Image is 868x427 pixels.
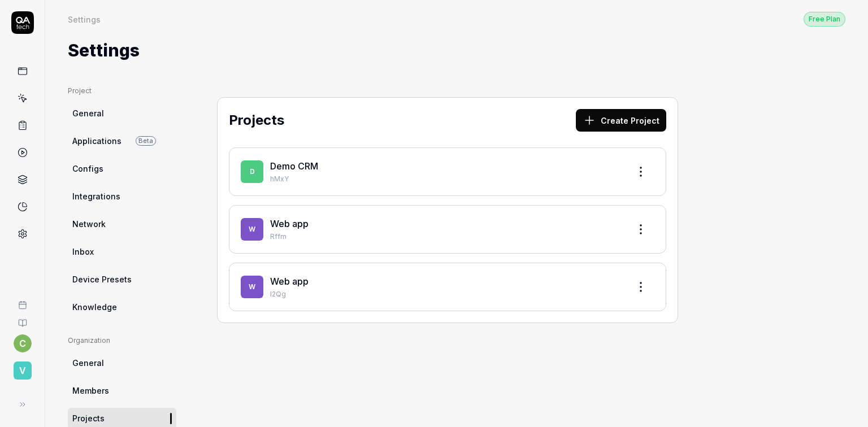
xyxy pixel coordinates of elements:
button: Free Plan [804,11,845,27]
span: W [241,218,263,241]
a: Device Presets [68,269,176,290]
span: General [72,357,104,369]
a: General [68,103,176,124]
a: Documentation [5,310,40,328]
a: Configs [68,158,176,179]
div: Settings [68,14,101,25]
a: General [68,352,176,373]
span: Integrations [72,190,120,202]
a: Web app [270,218,309,229]
a: Members [68,380,176,401]
span: Network [72,218,106,230]
a: Knowledge [68,297,176,317]
button: Create Project [576,109,666,132]
button: v [5,352,40,382]
span: Knowledge [72,301,117,313]
div: Project [68,86,176,96]
span: Projects [72,412,105,424]
div: Organization [68,335,176,346]
span: W [241,276,263,298]
span: v [14,361,32,380]
h1: Settings [68,38,140,63]
p: hMxY [270,174,620,184]
a: Integrations [68,186,176,207]
a: ApplicationsBeta [68,130,176,151]
p: l2Qg [270,289,620,299]
span: Inbox [72,246,94,258]
span: Device Presets [72,273,132,285]
a: Network [68,213,176,234]
span: Applications [72,135,121,147]
h2: Projects [229,110,284,130]
span: D [241,160,263,183]
a: Web app [270,276,309,287]
a: Book a call with us [5,291,40,310]
span: Members [72,385,109,396]
span: General [72,107,104,119]
a: Inbox [68,241,176,262]
span: Beta [136,136,156,146]
p: Rffm [270,232,620,242]
button: c [14,334,32,352]
span: Configs [72,163,103,175]
a: Demo CRM [270,160,318,172]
